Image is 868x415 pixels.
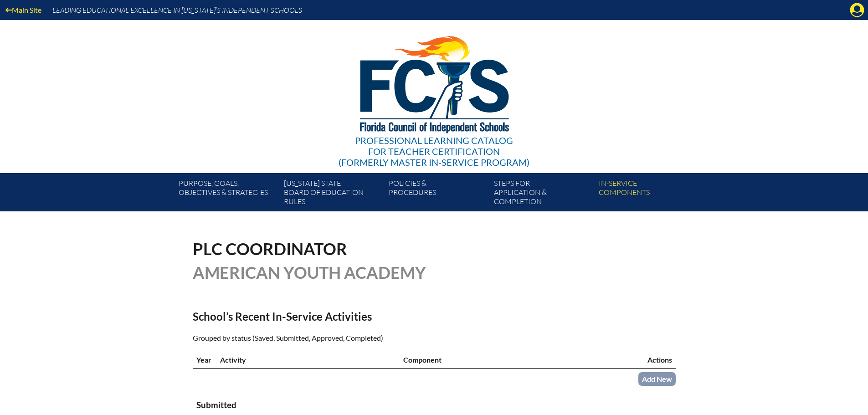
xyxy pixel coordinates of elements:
[193,332,514,344] p: Grouped by status (Saved, Submitted, Approved, Completed)
[2,4,45,16] a: Main Site
[193,239,347,259] span: PLC Coordinator
[216,351,400,369] th: Activity
[193,310,514,323] h2: School’s Recent In-Service Activities
[586,351,676,369] th: Actions
[490,177,595,211] a: Steps forapplication & completion
[339,135,529,168] div: Professional Learning Catalog (formerly Master In-service Program)
[400,351,585,369] th: Component
[335,18,533,169] a: Professional Learning Catalog for Teacher Certification(formerly Master In-service Program)
[340,20,528,144] img: FCISlogo221.eps
[196,400,672,411] h3: Submitted
[175,177,280,211] a: Purpose, goals,objectives & strategies
[385,177,490,211] a: Policies &Procedures
[193,262,426,282] span: American Youth Academy
[280,177,385,211] a: [US_STATE] StateBoard of Education rules
[193,351,216,369] th: Year
[368,146,500,157] span: for Teacher Certification
[850,3,864,17] svg: Manage account
[638,372,676,385] a: Add New
[595,177,700,211] a: In-servicecomponents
